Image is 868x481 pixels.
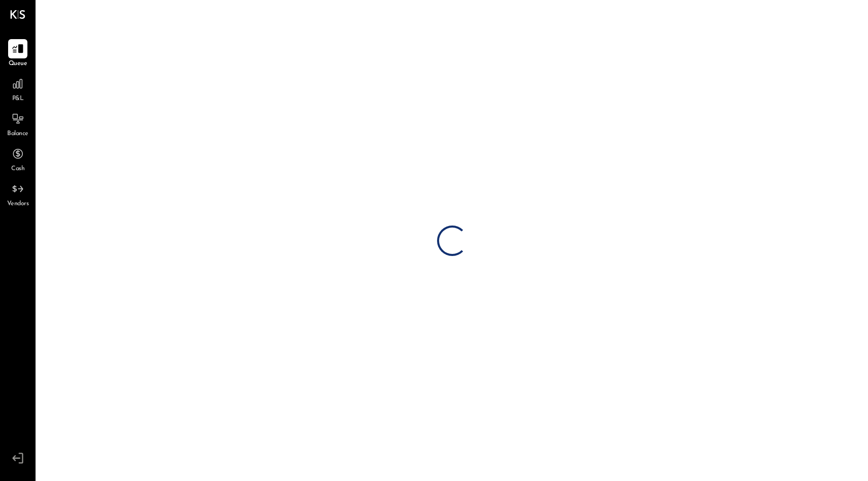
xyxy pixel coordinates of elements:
span: P&L [12,94,24,104]
span: Cash [11,165,24,174]
a: Balance [1,109,35,139]
a: Queue [1,39,35,69]
span: Vendors [7,200,29,209]
span: Balance [7,130,28,139]
span: Queue [9,59,27,69]
a: Cash [1,144,35,174]
a: Vendors [1,179,35,209]
a: P&L [1,74,35,104]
